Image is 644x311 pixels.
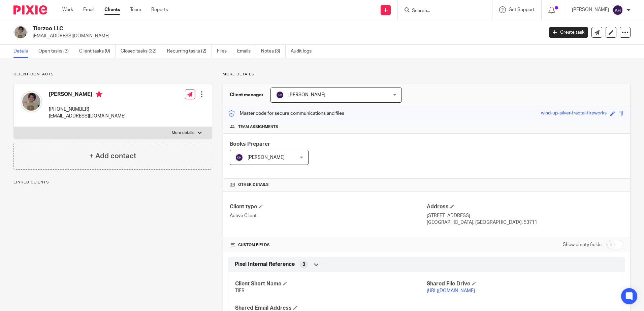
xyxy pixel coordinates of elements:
span: TIER [235,288,245,293]
a: Email [83,6,94,13]
p: [GEOGRAPHIC_DATA], [GEOGRAPHIC_DATA], 53711 [427,219,623,226]
img: tierzo.png [13,25,28,39]
p: Active Client [230,212,426,219]
label: Show empty fields [563,241,602,248]
a: Details [13,45,33,58]
a: Clients [104,6,120,13]
a: Client tasks (0) [79,45,116,58]
img: svg%3E [612,5,623,15]
a: Emails [237,45,256,58]
a: Open tasks (3) [38,45,74,58]
img: Pixie [13,5,47,14]
p: Client contacts [13,72,212,77]
a: Create task [549,27,588,38]
p: [EMAIL_ADDRESS][DOMAIN_NAME] [49,113,126,119]
span: Books Preparer [230,141,270,147]
h4: Client Short Name [235,280,426,287]
p: [PHONE_NUMBER] [49,106,126,113]
h4: + Add contact [89,151,136,161]
h4: [PERSON_NAME] [49,91,126,99]
a: Team [130,6,141,13]
a: Files [217,45,232,58]
h2: Tierzoo LLC [33,25,438,32]
p: [EMAIL_ADDRESS][DOMAIN_NAME] [33,33,539,39]
h4: Address [427,203,623,210]
i: Primary [96,91,102,98]
a: Closed tasks (32) [121,45,162,58]
input: Search [411,8,472,14]
span: Team assignments [238,124,278,130]
p: Linked clients [13,180,212,185]
a: Work [62,6,73,13]
h4: Shared File Drive [427,280,618,287]
img: svg%3E [235,153,243,162]
div: wind-up-silver-fractal-fireworks [541,110,607,117]
p: [PERSON_NAME] [572,6,609,13]
a: Notes (3) [261,45,286,58]
span: Pixel Internal Reference [235,261,295,268]
img: tierzo.png [21,91,42,112]
span: Other details [238,182,269,187]
a: Recurring tasks (2) [167,45,212,58]
span: [PERSON_NAME] [248,155,285,160]
h4: CUSTOM FIELDS [230,242,426,248]
a: [URL][DOMAIN_NAME] [427,288,475,293]
h4: Client type [230,203,426,210]
h3: Client manager [230,92,264,98]
img: svg%3E [276,91,284,99]
span: 3 [302,261,305,268]
a: Reports [151,6,168,13]
span: [PERSON_NAME] [288,93,325,97]
p: [STREET_ADDRESS] [427,212,623,219]
p: More details [223,72,631,77]
p: Master code for secure communications and files [228,110,344,117]
span: Get Support [509,7,535,12]
p: More details [172,130,194,136]
a: Audit logs [291,45,317,58]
